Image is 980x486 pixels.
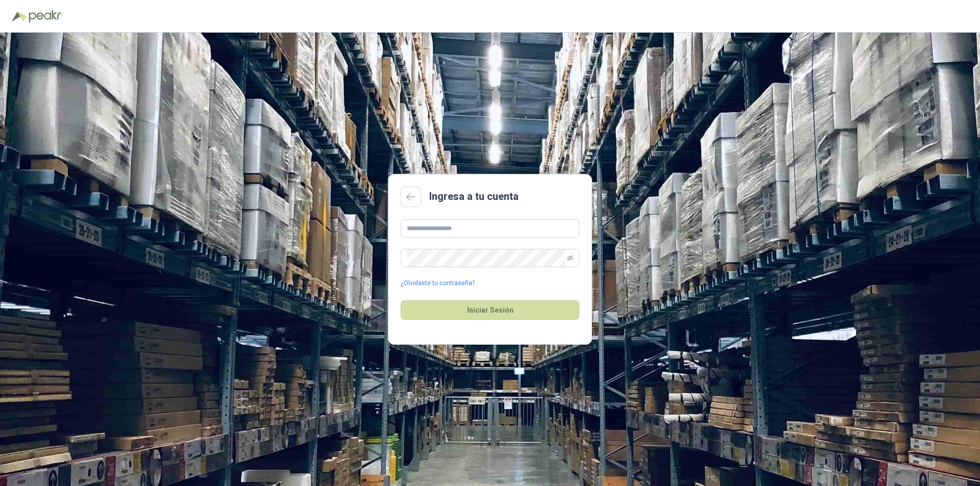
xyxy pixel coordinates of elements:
h2: Ingresa a tu cuenta [429,189,519,204]
span: eye-invisible [567,255,573,261]
img: Peakr [29,10,61,22]
button: Iniciar Sesión [401,300,579,320]
img: Logo [12,11,27,21]
a: ¿Olvidaste tu contraseña? [401,278,475,288]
